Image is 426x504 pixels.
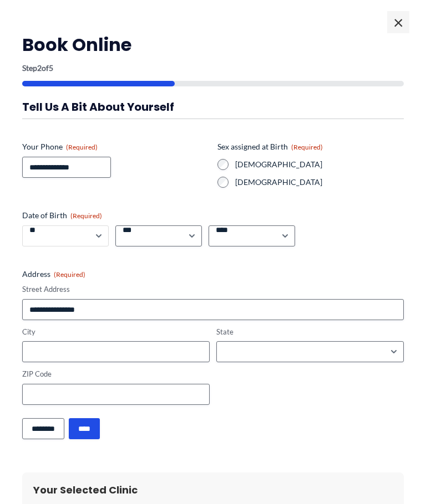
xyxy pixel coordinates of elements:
span: 2 [37,63,42,73]
span: 5 [49,63,53,73]
p: Step of [22,64,404,72]
label: City [22,327,210,337]
span: (Required) [66,143,98,151]
label: [DEMOGRAPHIC_DATA] [235,177,404,188]
span: (Required) [291,143,323,151]
h3: Your Selected Clinic [33,484,393,496]
h2: Book Online [22,33,404,56]
span: (Required) [54,270,85,279]
label: Your Phone [22,141,209,152]
label: State [216,327,404,337]
legend: Address [22,269,85,280]
label: [DEMOGRAPHIC_DATA] [235,159,404,170]
h3: Tell us a bit about yourself [22,100,404,114]
legend: Sex assigned at Birth [217,141,323,152]
legend: Date of Birth [22,210,102,221]
span: × [387,11,409,33]
label: Street Address [22,284,404,295]
label: ZIP Code [22,369,210,379]
span: (Required) [70,212,102,220]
